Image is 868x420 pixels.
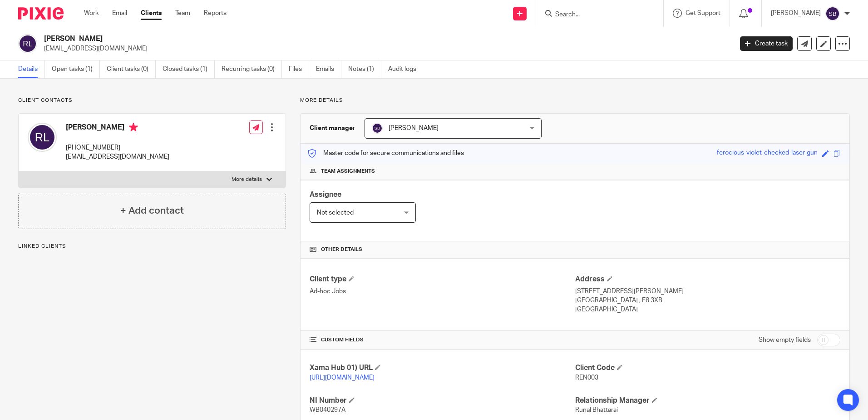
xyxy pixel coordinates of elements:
[120,204,184,218] h4: + Add contact
[107,60,156,78] a: Client tasks (0)
[310,363,575,373] h4: Xama Hub 01) URL
[18,243,286,250] p: Linked clients
[44,34,590,44] h2: [PERSON_NAME]
[575,396,840,405] h4: Relationship Manager
[825,6,840,21] img: svg%3E
[28,123,57,152] img: svg%3E
[18,7,64,20] img: Pixie
[317,210,354,216] span: Not selected
[389,125,439,131] span: [PERSON_NAME]
[321,246,362,253] span: Other details
[175,9,190,18] a: Team
[310,396,575,405] h4: NI Number
[204,9,227,18] a: Reports
[321,168,375,175] span: Team assignments
[300,97,850,104] p: More details
[18,97,286,104] p: Client contacts
[310,191,341,198] span: Assignee
[66,143,169,152] p: [PHONE_NUMBER]
[554,11,636,19] input: Search
[717,148,818,159] div: ferocious-violet-checked-laser-gun
[232,176,262,183] p: More details
[740,36,793,51] a: Create task
[575,375,598,381] span: REN003
[129,123,138,132] i: Primary
[771,9,821,18] p: [PERSON_NAME]
[310,407,345,413] span: WB040297A
[163,60,215,78] a: Closed tasks (1)
[575,407,618,413] span: Runal Bhattarai
[310,275,575,284] h4: Client type
[575,305,840,314] p: [GEOGRAPHIC_DATA]
[310,287,575,296] p: Ad-hoc Jobs
[310,336,575,344] h4: CUSTOM FIELDS
[66,152,169,161] p: [EMAIL_ADDRESS][DOMAIN_NAME]
[310,375,375,381] a: [URL][DOMAIN_NAME]
[222,60,282,78] a: Recurring tasks (0)
[575,296,840,305] p: [GEOGRAPHIC_DATA] , E8 3XB
[307,149,464,158] p: Master code for secure communications and files
[575,275,840,284] h4: Address
[44,44,726,53] p: [EMAIL_ADDRESS][DOMAIN_NAME]
[18,34,37,53] img: svg%3E
[686,10,720,16] span: Get Support
[372,123,383,134] img: svg%3E
[141,9,162,18] a: Clients
[52,60,100,78] a: Open tasks (1)
[112,9,127,18] a: Email
[84,9,99,18] a: Work
[66,123,169,134] h4: [PERSON_NAME]
[310,124,355,133] h3: Client manager
[388,60,423,78] a: Audit logs
[316,60,341,78] a: Emails
[575,287,840,296] p: [STREET_ADDRESS][PERSON_NAME]
[289,60,309,78] a: Files
[348,60,381,78] a: Notes (1)
[18,60,45,78] a: Details
[759,335,811,345] label: Show empty fields
[575,363,840,373] h4: Client Code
